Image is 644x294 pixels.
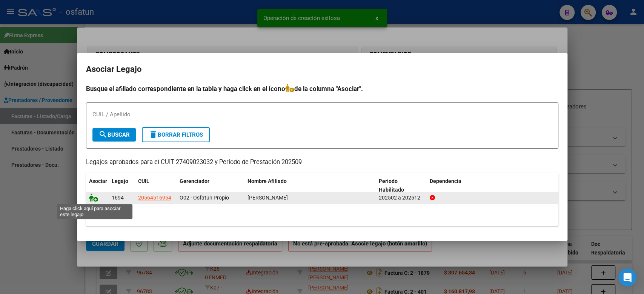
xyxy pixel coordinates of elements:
[149,130,158,139] mat-icon: delete
[149,131,203,138] span: Borrar Filtros
[86,62,558,76] h2: Asociar Legajo
[86,84,558,94] h4: Busque el afiliado correspondiente en la tabla y haga click en el ícono de la columna "Asociar".
[177,173,244,198] datatable-header-cell: Gerenciador
[376,173,427,198] datatable-header-cell: Periodo Habilitado
[86,173,109,198] datatable-header-cell: Asociar
[135,173,177,198] datatable-header-cell: CUIL
[379,193,424,202] div: 202502 a 202512
[244,173,376,198] datatable-header-cell: Nombre Afiliado
[92,128,136,142] button: Buscar
[112,178,128,184] span: Legajo
[138,195,171,201] span: 20564516954
[142,127,210,142] button: Borrar Filtros
[109,173,135,198] datatable-header-cell: Legajo
[86,207,558,226] div: 1 registros
[112,195,124,201] span: 1694
[89,178,107,184] span: Asociar
[430,178,461,184] span: Dependencia
[247,195,288,201] span: CARRIZO EMILIANO
[98,131,130,138] span: Buscar
[427,173,558,198] datatable-header-cell: Dependencia
[98,130,108,139] mat-icon: search
[138,178,149,184] span: CUIL
[618,268,636,286] div: Open Intercom Messenger
[180,178,209,184] span: Gerenciador
[247,178,287,184] span: Nombre Afiliado
[379,178,404,193] span: Periodo Habilitado
[86,158,558,167] p: Legajos aprobados para el CUIT 27409023032 y Período de Prestación 202509
[180,195,229,201] span: O02 - Osfatun Propio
